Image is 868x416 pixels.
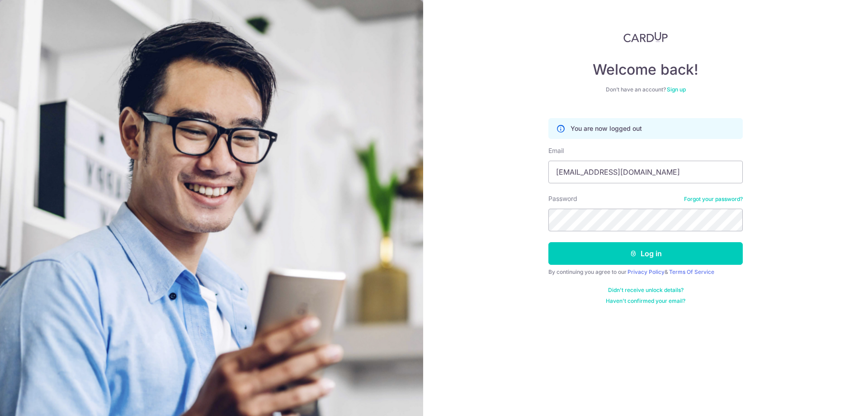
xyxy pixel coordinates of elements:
img: CardUp Logo [623,32,668,43]
a: Didn't receive unlock details? [608,287,684,294]
a: Forgot your password? [684,196,743,203]
button: Log in [548,242,743,265]
a: Haven't confirmed your email? [606,297,685,305]
p: You are now logged out [571,124,642,133]
label: Password [548,194,577,203]
a: Privacy Policy [627,268,665,275]
label: Email [548,146,564,155]
a: Terms Of Service [669,268,714,275]
div: By continuing you agree to our & [548,268,743,276]
h4: Welcome back! [548,61,743,79]
a: Sign up [667,86,686,93]
div: Don’t have an account? [548,86,743,93]
input: Enter your Email [548,161,743,183]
